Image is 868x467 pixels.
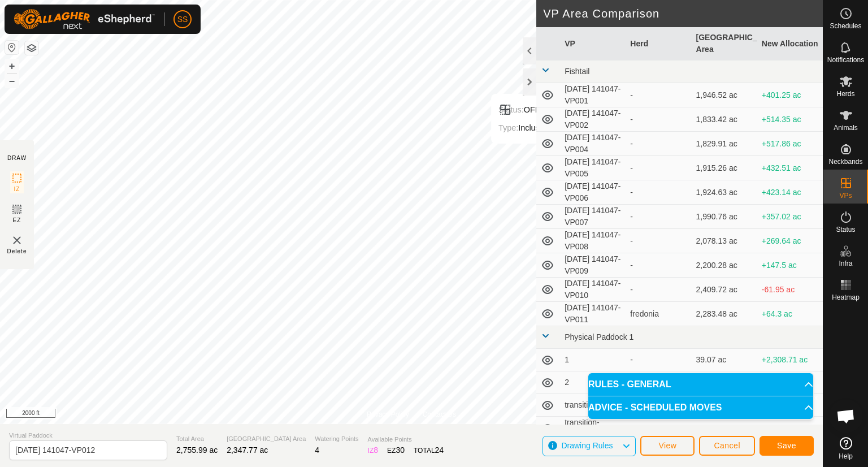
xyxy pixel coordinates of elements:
div: IZ [368,444,378,456]
td: 2,409.72 ac [692,278,757,302]
span: Delete [7,247,27,256]
label: Type: [498,123,518,132]
span: [GEOGRAPHIC_DATA] Area [227,434,306,444]
td: 1,829.91 ac [692,132,757,156]
span: Animals [834,124,858,131]
th: Herd [626,27,691,60]
p-accordion-header: RULES - GENERAL [588,373,813,396]
td: 39.07 ac [692,349,757,371]
a: Contact Us [423,409,456,420]
td: [DATE] 141047-VP010 [560,278,626,302]
td: [DATE] 141047-VP002 [560,107,626,132]
button: View [640,436,695,456]
td: +147.5 ac [757,253,823,278]
button: Cancel [699,436,755,456]
span: Physical Paddock 1 [565,332,633,341]
td: +64.3 ac [757,302,823,326]
span: IZ [14,185,20,193]
td: [DATE] 141047-VP004 [560,132,626,156]
span: Watering Points [315,434,358,444]
td: [DATE] 141047-VP005 [560,156,626,180]
div: Open chat [829,399,863,433]
div: - [630,114,687,126]
div: - [630,187,687,198]
span: Fishtail [565,67,589,76]
span: 8 [374,446,378,455]
span: Cancel [714,441,740,450]
span: EZ [13,216,21,224]
th: New Allocation [757,27,823,60]
span: Save [777,441,796,450]
div: - [630,235,687,247]
td: [DATE] 141047-VP007 [560,205,626,229]
div: Inclusion Zone [498,121,571,135]
span: View [658,441,676,450]
span: Schedules [830,23,861,29]
td: 191.31 ac [692,371,757,394]
td: [DATE] 141047-VP006 [560,180,626,205]
button: + [5,59,19,73]
h2: VP Area Comparison [543,7,823,20]
th: [GEOGRAPHIC_DATA] Area [692,27,757,60]
td: [DATE] 141047-VP008 [560,229,626,253]
button: Save [759,436,814,456]
td: +423.14 ac [757,180,823,205]
td: 1,946.52 ac [692,83,757,107]
button: Reset Map [5,41,19,54]
div: - [630,423,687,435]
img: Gallagher Logo [14,9,155,29]
span: 30 [396,446,405,455]
td: 2,200.28 ac [692,253,757,278]
td: 2 [560,371,626,394]
span: Neckbands [828,158,862,165]
td: +432.51 ac [757,156,823,180]
td: 1 [560,349,626,371]
td: 2,078.13 ac [692,229,757,253]
td: +357.02 ac [757,205,823,229]
span: Infra [839,260,852,267]
span: RULES - GENERAL [588,380,671,389]
div: - [630,284,687,296]
p-accordion-header: ADVICE - SCHEDULED MOVES [588,396,813,419]
td: 1,915.26 ac [692,156,757,180]
div: TOTAL [414,444,444,456]
td: +2,308.71 ac [757,349,823,371]
td: transition-VP001 [560,417,626,441]
img: VP [10,233,24,247]
div: OFF [498,103,571,116]
td: +269.64 ac [757,229,823,253]
td: transition [560,394,626,417]
span: Help [839,453,853,460]
td: +517.86 ac [757,132,823,156]
button: Map Layers [25,41,38,55]
span: VPs [839,192,852,199]
td: +2,156.46 ac [757,371,823,394]
td: [DATE] 141047-VP009 [560,253,626,278]
span: Available Points [368,435,444,444]
span: SS [177,14,188,25]
div: - [630,260,687,271]
span: Virtual Paddock [9,431,167,440]
span: 2,347.77 ac [227,446,268,455]
div: - [630,162,687,174]
td: +514.35 ac [757,107,823,132]
a: Help [823,433,868,464]
td: 1,990.76 ac [692,205,757,229]
span: 2,755.99 ac [176,446,218,455]
div: - [630,211,687,223]
span: 24 [435,446,444,455]
span: Total Area [176,434,218,444]
td: [DATE] 141047-VP011 [560,302,626,326]
span: Status [836,226,855,233]
div: DRAW [7,154,27,162]
a: Privacy Policy [367,409,409,420]
td: +401.25 ac [757,83,823,107]
td: 2,283.48 ac [692,302,757,326]
button: – [5,74,19,88]
div: fredonia [630,308,687,320]
div: - [630,354,687,366]
div: EZ [387,444,405,456]
th: VP [560,27,626,60]
td: 1,924.63 ac [692,180,757,205]
span: Heatmap [832,294,860,301]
